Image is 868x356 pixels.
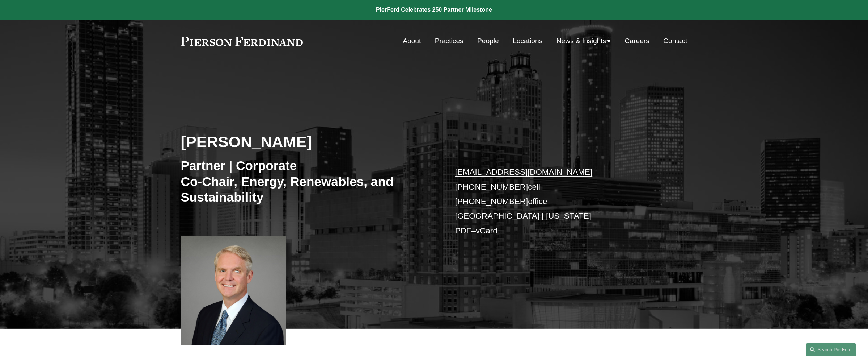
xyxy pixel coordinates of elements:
[625,34,649,48] a: Careers
[181,132,434,151] h2: [PERSON_NAME]
[556,34,611,48] a: folder dropdown
[476,226,497,235] a: vCard
[181,158,434,205] h3: Partner | Corporate Co-Chair, Energy, Renewables, and Sustainability
[663,34,687,48] a: Contact
[435,34,463,48] a: Practices
[556,35,606,47] span: News & Insights
[806,343,856,356] a: Search this site
[455,182,528,191] a: [PHONE_NUMBER]
[513,34,542,48] a: Locations
[455,226,471,235] a: PDF
[403,34,421,48] a: About
[455,197,528,206] a: [PHONE_NUMBER]
[477,34,499,48] a: People
[455,167,592,177] a: [EMAIL_ADDRESS][DOMAIN_NAME]
[455,165,666,238] p: cell office [GEOGRAPHIC_DATA] | [US_STATE] –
